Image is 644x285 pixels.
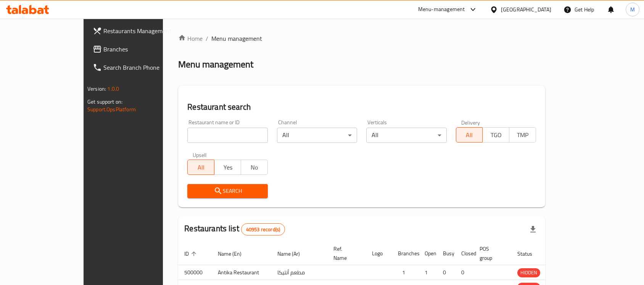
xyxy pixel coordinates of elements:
label: Upsell [193,152,207,157]
button: TMP [509,127,536,142]
td: 0 [455,265,473,280]
li: / [206,34,208,43]
span: HIDDEN [517,268,540,277]
span: All [191,162,211,173]
span: Menu management [211,34,262,43]
span: Search Branch Phone [103,63,185,72]
nav: breadcrumb [178,34,545,43]
span: Get support on: [87,97,122,107]
span: Name (Ar) [277,249,310,258]
a: Branches [87,40,191,58]
span: Version: [87,84,106,94]
span: Yes [217,162,238,173]
span: Status [517,249,542,258]
span: No [244,162,265,173]
div: Export file [524,220,542,239]
td: 1 [419,265,437,280]
a: Restaurants Management [87,22,191,40]
td: 1 [392,265,419,280]
div: Total records count [241,223,285,235]
th: Branches [392,242,419,265]
button: No [241,160,268,175]
span: TGO [486,130,506,141]
a: Search Branch Phone [87,58,191,77]
span: Name (En) [218,249,251,258]
button: Yes [214,160,241,175]
div: HIDDEN [517,268,540,277]
button: TGO [482,127,509,142]
span: Search [193,186,261,196]
th: Busy [437,242,455,265]
a: Support.OpsPlatform [87,104,136,114]
h2: Restaurant search [187,101,536,113]
span: All [459,130,480,141]
div: Menu-management [418,5,465,14]
h2: Menu management [178,58,253,70]
td: مطعم أنتيكا [271,265,327,280]
label: Delivery [461,120,480,125]
span: ID [184,249,199,258]
span: TMP [512,130,533,141]
input: Search for restaurant name or ID.. [187,128,267,143]
span: 40953 record(s) [241,226,285,233]
div: All [366,128,446,143]
span: 1.0.0 [107,84,119,94]
button: All [456,127,483,142]
span: M [630,5,635,14]
button: Search [187,184,267,198]
th: Closed [455,242,473,265]
div: [GEOGRAPHIC_DATA] [501,5,551,14]
span: Ref. Name [333,244,357,263]
span: Restaurants Management [103,26,185,35]
td: 0 [437,265,455,280]
button: All [187,160,214,175]
th: Logo [366,242,392,265]
div: All [277,128,357,143]
td: Antika Restaurant [212,265,271,280]
span: Branches [103,45,185,54]
th: Open [419,242,437,265]
span: POS group [480,244,502,263]
h2: Restaurants list [184,223,285,235]
td: 500000 [178,265,212,280]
